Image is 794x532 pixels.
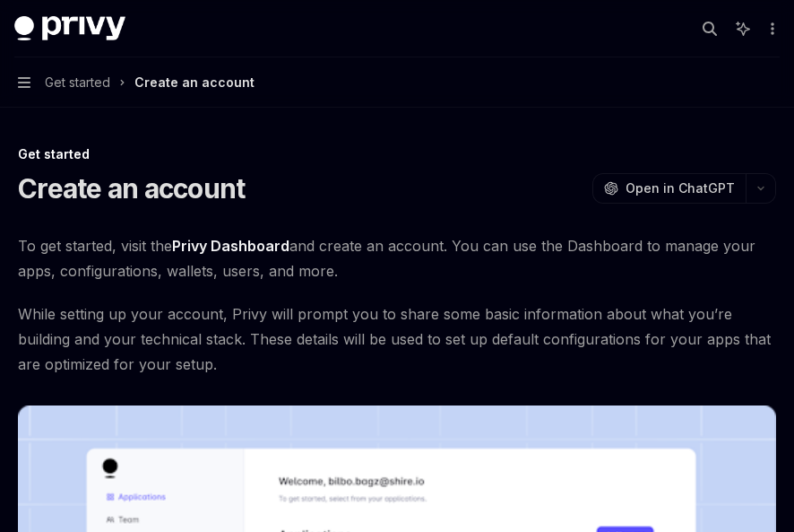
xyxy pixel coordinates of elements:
span: While setting up your account, Privy will prompt you to share some basic information about what y... [18,301,776,377]
button: Open in ChatGPT [592,173,746,204]
div: Get started [18,145,776,163]
img: dark logo [14,16,125,41]
span: To get started, visit the and create an account. You can use the Dashboard to manage your apps, c... [18,233,776,283]
button: More actions [762,16,780,41]
span: Get started [45,72,110,93]
span: Open in ChatGPT [626,179,735,197]
a: Privy Dashboard [172,237,289,256]
h1: Create an account [18,172,245,205]
div: Create an account [134,72,255,93]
